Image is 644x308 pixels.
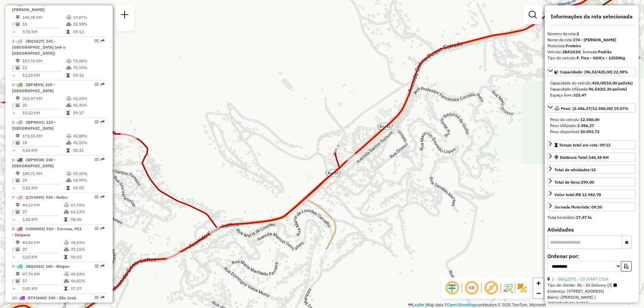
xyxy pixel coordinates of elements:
td: 9,51 KM [22,185,66,191]
td: 09:17 [73,110,105,116]
td: 22,98% [73,21,105,27]
td: / [12,246,15,253]
i: Tempo total em rota [64,255,67,259]
span: 7 - [12,195,68,200]
strong: Freteiro [566,43,581,48]
td: 173,55 KM [22,133,66,139]
td: 1,82 KM [22,216,64,223]
td: 72,48% [73,58,105,64]
i: Distância Total [16,203,20,207]
span: Ocultar deslocamento [444,280,460,296]
td: 27 [22,246,64,253]
td: 09:05 [73,185,105,191]
td: 20 [22,102,66,109]
strong: F. Fixa - 420Cx - 12550Kg [577,55,625,60]
div: Total hectolitro: [547,214,636,221]
td: 12,15 KM [22,72,66,79]
div: Motorista: [547,43,636,49]
span: JBP9H31 [25,120,43,125]
i: % de utilização da cubagem [66,141,71,145]
td: 45,22% [73,139,105,146]
a: Zoom in [533,278,543,288]
td: 9,76 KM [22,28,66,35]
td: 45,88% [73,133,105,139]
span: Tempo total em rota: 09:12 [559,142,610,147]
strong: JBA1G24 [562,49,580,54]
td: 08:46 [70,216,104,223]
td: 66,13% [70,208,104,215]
td: 2,81 KM [22,285,64,292]
span: RTX1H60 [28,295,46,300]
i: Total de Atividades [16,279,20,283]
i: Total de Atividades [16,247,20,251]
td: 57,75% [70,202,104,208]
span: | 174 - [PERSON_NAME] [12,1,56,12]
a: Leaflet [408,303,424,307]
i: Distância Total [16,272,20,276]
td: 3,10 KM [22,254,64,260]
h4: Informações da rota selecionada [547,13,636,20]
i: % de utilização da cubagem [66,66,71,70]
strong: 174 - [PERSON_NAME] [573,37,616,42]
td: 09:12 [73,28,105,35]
span: 5 - [12,120,56,131]
span: | 160 - Bingen [43,264,69,269]
td: 47,74 KM [22,271,64,278]
td: 15 [22,21,66,27]
em: Opções [95,264,99,268]
td: 07:37 [70,285,104,292]
i: Distância Total [16,134,20,138]
i: % de utilização do peso [64,203,69,207]
strong: 2.456,27 [577,123,594,128]
strong: 17,47 hL [576,215,592,220]
td: / [12,139,15,146]
td: = [12,28,15,35]
span: | [425,303,426,307]
div: Tipo do veículo: [547,55,636,61]
em: Rota exportada [101,296,105,300]
td: 55,32% [73,170,105,177]
label: Ordenar por: [547,252,636,260]
i: Total de Atividades [16,103,20,107]
span: 81 - Zé Delivery (Z) [577,282,617,288]
div: Bairro: ([PERSON_NAME] / [GEOGRAPHIC_DATA]) [547,294,636,306]
i: Total de Atividades [16,141,20,145]
strong: (10,00 pallets) [605,80,633,85]
em: Rota exportada [101,82,105,86]
a: OpenStreetMap [447,303,476,307]
strong: Padrão [598,49,612,54]
td: 146,38 KM [22,14,66,21]
em: Opções [95,82,99,86]
div: Jornada Motorista: 09:20 [554,204,602,210]
div: Tipo de cliente: [547,282,636,288]
span: | Jornada: [580,49,612,54]
td: 17 [22,278,64,284]
a: Capacidade: (96,53/420,00) 22,98% [547,67,636,76]
div: Distância Total: [554,155,609,161]
em: Rota exportada [101,120,105,124]
em: Rota exportada [101,264,105,268]
i: Tempo total em rota [64,218,67,222]
td: / [12,177,15,184]
a: 1 - 08612371 - CS START LTDA [552,276,608,282]
div: Peso disponível: [550,129,633,135]
span: Total de atividades: [554,167,596,172]
span: 3 - [12,39,65,56]
em: Opções [95,39,99,43]
td: 27 [22,208,64,215]
strong: R$ 12.982,78 [576,192,601,197]
td: 44,54% [70,271,104,278]
span: 2 - [12,1,56,12]
td: 54,99% [73,177,105,184]
td: 19 [22,177,66,184]
td: 18 [22,139,66,146]
div: Capacidade: (96,53/420,00) 22,98% [547,77,636,101]
span: JBP3E95 [25,82,43,87]
td: 39,11% [70,246,104,253]
i: Total de Atividades [16,178,20,182]
i: Distância Total [16,241,20,245]
i: Distância Total [16,172,20,176]
td: 42,23% [73,95,105,102]
i: % de utilização do peso [64,241,69,245]
div: Capacidade Utilizada: [550,86,633,92]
